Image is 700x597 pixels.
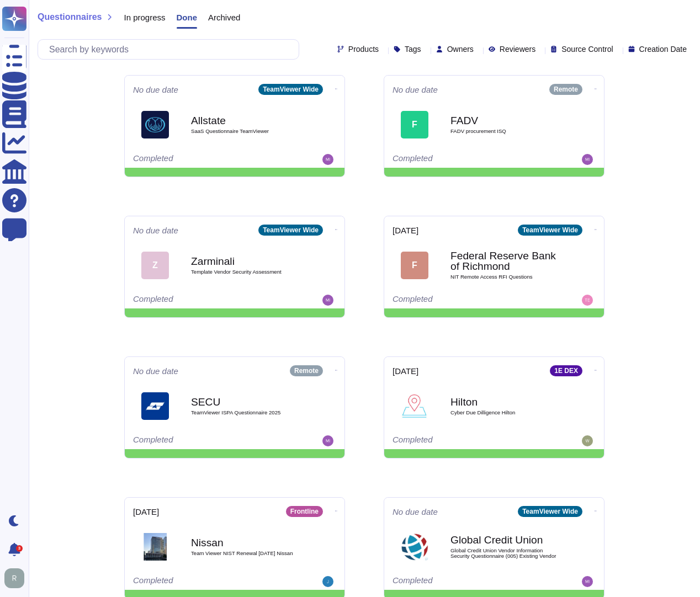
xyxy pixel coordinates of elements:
div: Completed [133,295,268,306]
div: Completed [133,154,268,165]
span: SaaS Questionnaire TeamViewer [191,129,301,134]
img: user [322,154,333,165]
span: No due date [133,86,178,94]
span: No due date [133,367,178,375]
b: SECU [191,397,301,407]
button: user [2,566,32,590]
span: [DATE] [393,226,418,234]
img: Logo [401,392,428,420]
span: TeamViewer ISPA Questionnaire 2025 [191,410,301,415]
div: 1E DEX [550,365,582,376]
span: [DATE] [393,367,418,375]
div: Frontline [286,506,323,517]
b: Federal Reserve Bank of Richmond [450,250,561,271]
span: FADV procurement ISQ [450,129,561,134]
b: Hilton [450,397,561,407]
b: Zarminali [191,256,301,266]
div: F [401,111,428,138]
span: Global Credit Union Vendor Information Security Questionnaire (005) Existing Vendor [450,548,561,558]
span: Cyber Due Dilligence Hilton [450,410,561,415]
div: Completed [133,576,268,587]
span: NIT Remote Access RFI Questions [450,274,561,280]
img: Logo [141,533,169,561]
span: No due date [393,86,438,94]
img: user [582,154,593,165]
img: Logo [141,111,169,138]
div: TeamViewer Wide [258,84,323,95]
img: user [322,435,333,446]
div: Completed [393,435,528,446]
img: Logo [401,533,428,561]
img: user [322,576,333,587]
div: TeamViewer Wide [518,506,582,517]
img: user [582,576,593,587]
img: user [322,295,333,306]
img: user [582,295,593,306]
input: Search by keywords [44,40,299,59]
span: Products [348,45,379,53]
span: Team Viewer NIST Renewal [DATE] Nissan [191,551,301,556]
div: Z [141,252,169,279]
div: Remote [549,84,582,95]
div: Completed [393,576,528,587]
span: Owners [447,45,474,53]
span: No due date [393,508,438,516]
b: Global Credit Union [450,535,561,545]
span: Source Control [561,45,613,53]
div: TeamViewer Wide [258,225,323,236]
img: user [582,435,593,446]
div: Completed [133,435,268,446]
img: Logo [141,392,169,420]
span: Creation Date [639,45,687,53]
div: Completed [393,295,528,306]
span: Tags [405,45,421,53]
span: In progress [124,13,165,22]
b: Allstate [191,115,301,126]
span: Archived [208,13,240,22]
span: Template Vendor Security Assessment [191,269,301,275]
div: 3 [16,545,23,552]
span: [DATE] [133,508,159,516]
span: No due date [133,226,178,234]
img: user [4,568,24,588]
span: Reviewers [500,45,535,53]
b: FADV [450,115,561,126]
div: TeamViewer Wide [518,225,582,236]
div: Completed [393,154,528,165]
b: Nissan [191,537,301,548]
div: Remote [290,365,323,376]
span: Questionnaires [38,13,102,22]
span: Done [177,13,198,22]
div: F [401,252,428,279]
